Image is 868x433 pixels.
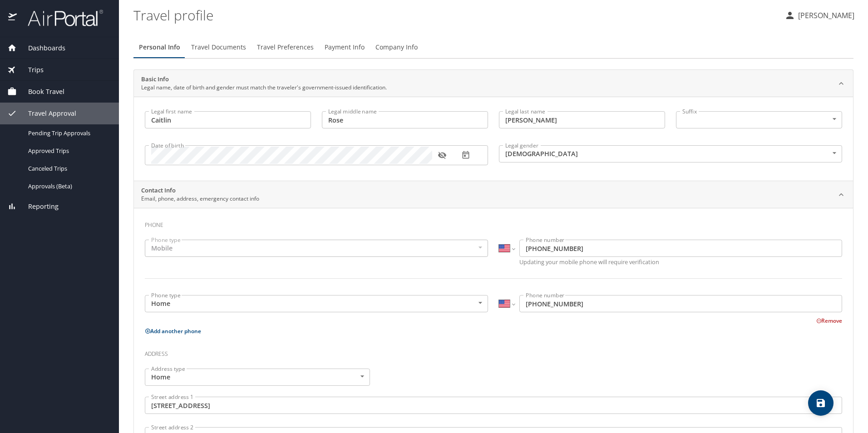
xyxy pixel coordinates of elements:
[134,70,853,97] div: Basic InfoLegal name, date of birth and gender must match the traveler's government-issued identi...
[28,147,108,155] span: Approved Trips
[17,43,65,53] span: Dashboards
[133,36,853,58] div: Profile
[808,390,833,416] button: save
[816,317,842,325] button: Remove
[139,42,180,53] span: Personal Info
[134,181,853,208] div: Contact InfoEmail, phone, address, emergency contact info
[519,259,842,265] p: Updating your mobile phone will require verification
[28,182,108,191] span: Approvals (Beta)
[145,240,488,257] div: Mobile
[17,108,76,118] span: Travel Approval
[257,42,314,53] span: Travel Preferences
[17,65,44,75] span: Trips
[676,111,842,128] div: ​
[141,195,259,203] p: Email, phone, address, emergency contact info
[28,129,108,138] span: Pending Trip Approvals
[145,215,842,231] h3: Phone
[781,7,858,24] button: [PERSON_NAME]
[145,295,488,312] div: Home
[17,202,59,212] span: Reporting
[8,9,18,27] img: icon-airportal.png
[145,344,842,359] h3: Address
[499,145,842,162] div: [DEMOGRAPHIC_DATA]
[325,42,365,53] span: Payment Info
[134,97,853,181] div: Basic InfoLegal name, date of birth and gender must match the traveler's government-issued identi...
[28,164,108,173] span: Canceled Trips
[375,42,418,53] span: Company Info
[191,42,246,53] span: Travel Documents
[141,75,387,84] h2: Basic Info
[18,9,103,27] img: airportal-logo.png
[17,87,64,97] span: Book Travel
[145,327,201,335] button: Add another phone
[145,369,370,386] div: Home
[141,186,259,195] h2: Contact Info
[795,10,854,21] p: [PERSON_NAME]
[141,84,387,92] p: Legal name, date of birth and gender must match the traveler's government-issued identification.
[133,1,777,29] h1: Travel profile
